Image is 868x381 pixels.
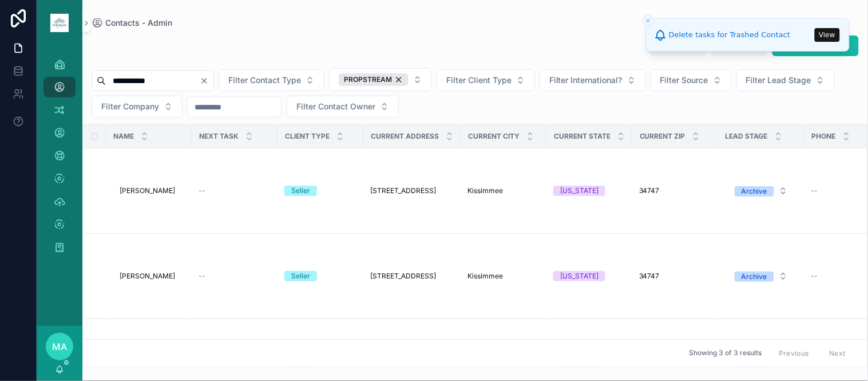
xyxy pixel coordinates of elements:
[291,271,310,281] div: Seller
[120,186,175,195] span: [PERSON_NAME]
[120,272,185,281] a: [PERSON_NAME]
[746,74,811,86] span: Filter Lead Stage
[199,132,239,141] span: Next Task
[113,132,134,141] span: Name
[540,69,646,91] button: Select Button
[437,69,535,91] button: Select Button
[92,96,183,117] button: Select Button
[725,265,798,287] a: Select Button
[467,186,503,195] span: Kissimmee
[105,17,172,29] span: Contacts - Admin
[643,15,654,26] button: Close toast
[370,272,436,281] span: [STREET_ADDRESS]
[344,75,392,84] span: PROPSTREAM
[199,272,205,281] span: --
[467,272,540,281] a: Kissimmee
[725,180,798,202] a: Select Button
[371,132,439,141] span: Current Address
[101,101,159,112] span: Filter Company
[284,186,356,196] a: Seller
[726,180,797,201] button: Select Button
[651,69,732,91] button: Select Button
[370,186,454,195] a: [STREET_ADDRESS]
[811,272,818,281] span: --
[284,271,356,281] a: Seller
[370,186,436,195] span: [STREET_ADDRESS]
[736,69,835,91] button: Select Button
[120,272,175,281] span: [PERSON_NAME]
[50,14,69,32] img: App logo
[468,132,520,141] span: Current City
[370,272,454,281] a: [STREET_ADDRESS]
[815,28,840,42] button: View
[52,340,67,353] span: MA
[219,69,324,91] button: Select Button
[660,74,708,86] span: Filter Source
[639,186,711,195] a: 34747
[742,272,767,282] div: Archive
[812,132,836,141] span: Phone
[199,186,205,195] span: --
[560,271,599,281] div: [US_STATE]
[554,132,611,141] span: Current State
[639,272,660,281] span: 34747
[689,349,762,358] span: Showing 3 of 3 results
[560,186,599,196] div: [US_STATE]
[92,17,172,29] a: Contacts - Admin
[640,132,685,141] span: Current Zip
[669,29,790,41] div: Delete tasks for Trashed Contact
[199,186,271,195] a: --
[200,76,213,85] button: Clear
[639,272,711,281] a: 34747
[329,68,432,91] button: Select Button
[467,272,503,281] span: Kissimmee
[553,271,625,281] a: [US_STATE]
[467,186,540,195] a: Kissimmee
[639,186,660,195] span: 34747
[37,46,82,273] div: scrollable content
[553,186,625,196] a: [US_STATE]
[549,74,623,86] span: Filter International?
[291,186,310,196] div: Seller
[742,186,767,197] div: Archive
[296,101,375,112] span: Filter Contact Owner
[228,74,301,86] span: Filter Contact Type
[726,266,797,286] button: Select Button
[339,73,409,86] button: Unselect 981
[199,272,271,281] a: --
[285,132,330,141] span: Client Type
[726,132,768,141] span: Lead Stage
[446,74,512,86] span: Filter Client Type
[287,96,399,117] button: Select Button
[120,186,185,195] a: [PERSON_NAME]
[811,186,818,195] span: --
